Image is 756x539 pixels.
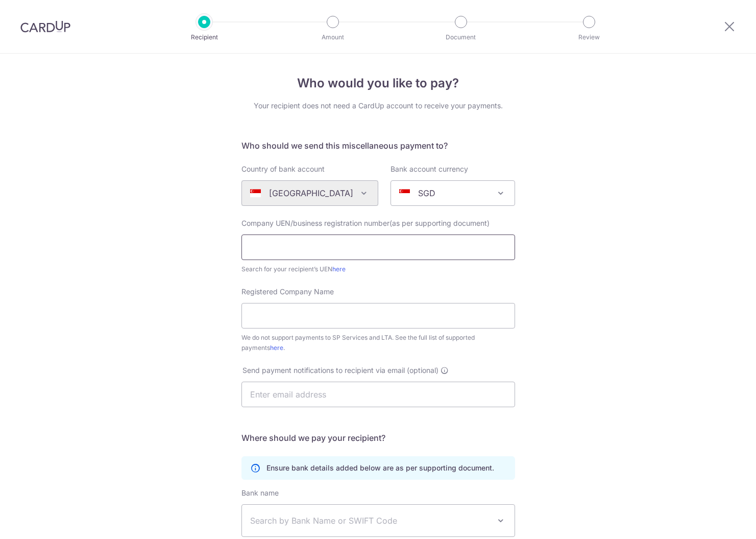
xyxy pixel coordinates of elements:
img: CardUp [20,20,70,33]
span: Registered Company Name [241,287,334,296]
a: here [270,344,283,351]
p: Amount [295,32,371,42]
p: Ensure bank details added below are as per supporting document. [266,463,494,473]
p: SGD [418,187,435,199]
h4: Who would you like to pay? [241,74,515,92]
div: Your recipient does not need a CardUp account to receive your payments. [241,101,515,111]
div: We do not support payments to SP Services and LTA. See the full list of supported payments . [241,333,515,353]
span: Send payment notifications to recipient via email (optional) [242,365,438,376]
a: here [332,265,346,273]
h5: Where should we pay your recipient? [241,432,515,444]
p: Review [551,32,627,42]
span: SGD [391,180,515,206]
span: Help [23,7,44,16]
p: Document [423,32,499,42]
span: Search by Bank Name or SWIFT Code [250,514,490,527]
span: SGD [391,181,515,205]
h5: Who should we send this miscellaneous payment to? [241,139,515,152]
label: Bank account currency [391,164,468,174]
label: Country of bank account [241,164,325,174]
p: Recipient [166,32,242,42]
input: Enter email address [241,382,515,407]
label: Bank name [241,488,279,498]
span: Company UEN/business registration number(as per supporting document) [241,219,490,227]
div: Search for your recipient’s UEN [241,264,515,274]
